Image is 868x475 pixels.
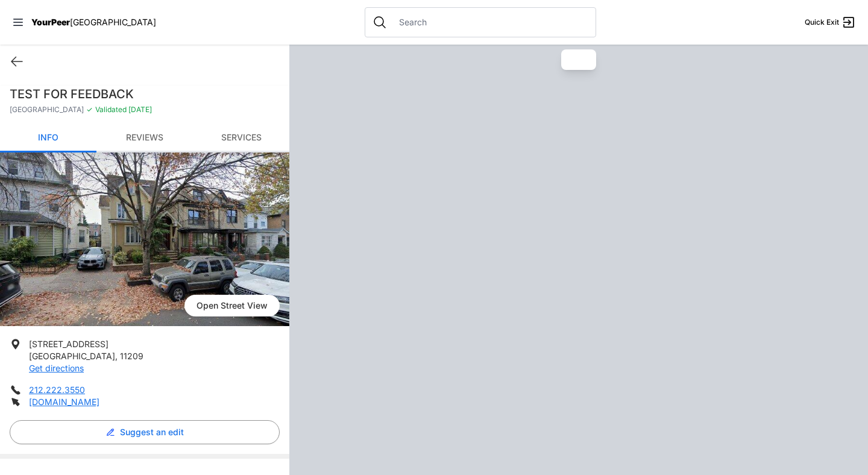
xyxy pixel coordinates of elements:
[29,385,85,395] a: 212.222.3550
[29,397,99,407] a: [DOMAIN_NAME]
[31,17,70,27] span: YourPeer
[392,16,588,28] input: Search
[31,19,156,26] a: YourPeer[GEOGRAPHIC_DATA]
[184,295,280,316] span: Open Street View
[86,105,93,115] span: ✓
[805,15,856,30] a: Quick Exit
[10,105,84,115] span: [GEOGRAPHIC_DATA]
[10,86,280,102] h1: TEST FOR FEEDBACK
[120,426,184,438] span: Suggest an edit
[29,363,84,373] a: Get directions
[29,339,108,349] span: [STREET_ADDRESS]
[10,420,280,444] button: Suggest an edit
[193,124,289,153] a: Services
[805,17,839,27] span: Quick Exit
[96,124,193,153] a: Reviews
[120,351,143,361] span: 11209
[95,105,127,114] span: Validated
[29,351,115,361] span: [GEOGRAPHIC_DATA]
[127,105,152,114] span: [DATE]
[70,17,156,27] span: [GEOGRAPHIC_DATA]
[115,351,118,361] span: ,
